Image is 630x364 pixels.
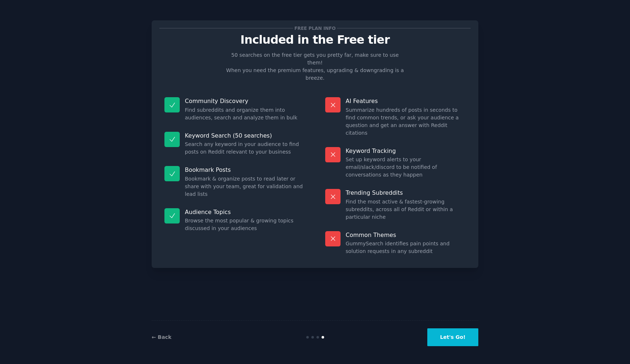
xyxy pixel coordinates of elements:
dd: Find subreddits and organize them into audiences, search and analyze them in bulk [185,106,305,122]
p: Community Discovery [185,97,305,105]
p: Audience Topics [185,208,305,216]
p: Common Themes [346,231,466,239]
button: Let's Go! [427,328,478,346]
p: Keyword Tracking [346,147,466,155]
p: 50 searches on the free tier gets you pretty far, make sure to use them! When you need the premiu... [223,51,407,82]
dd: Find the most active & fastest-growing subreddits, across all of Reddit or within a particular niche [346,198,466,221]
p: AI Features [346,97,466,105]
dd: GummySearch identifies pain points and solution requests in any subreddit [346,240,466,255]
dd: Bookmark & organize posts to read later or share with your team, great for validation and lead lists [185,175,305,198]
p: Included in the Free tier [159,33,471,46]
a: ← Back [152,334,171,340]
dd: Search any keyword in your audience to find posts on Reddit relevant to your business [185,141,305,156]
dd: Browse the most popular & growing topics discussed in your audiences [185,217,305,232]
dd: Set up keyword alerts to your email/slack/discord to be notified of conversations as they happen [346,156,466,179]
p: Trending Subreddits [346,189,466,197]
dd: Summarize hundreds of posts in seconds to find common trends, or ask your audience a question and... [346,106,466,137]
p: Bookmark Posts [185,166,305,174]
span: Free plan info [293,24,337,32]
p: Keyword Search (50 searches) [185,132,305,139]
